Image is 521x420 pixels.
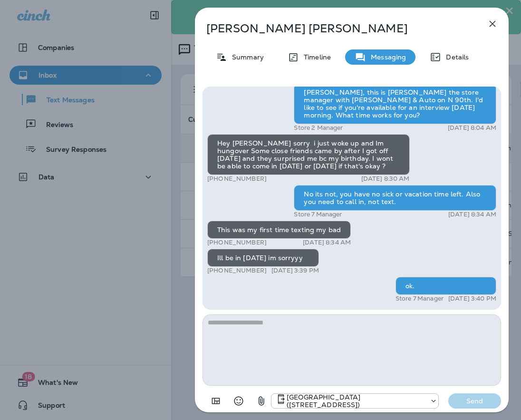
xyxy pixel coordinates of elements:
button: Add in a premade template [206,391,225,410]
p: [DATE] 8:04 AM [448,124,496,132]
p: [PERSON_NAME] [PERSON_NAME] [206,22,466,35]
p: [PHONE_NUMBER] [207,175,267,183]
p: Timeline [299,53,331,61]
p: Store 7 Manager [294,211,342,218]
div: This was my first time texting my bad [207,221,351,239]
div: Ill be in [DATE] im sorryyy [207,249,319,267]
p: [DATE] 3:40 PM [448,295,496,303]
p: Summary [227,53,264,61]
p: [PHONE_NUMBER] [207,239,267,246]
p: [GEOGRAPHIC_DATA] ([STREET_ADDRESS]) [287,393,425,409]
p: Messaging [366,53,406,61]
div: [PERSON_NAME], this is [PERSON_NAME] the store manager with [PERSON_NAME] & Auto on N 90th. I'd l... [294,83,496,124]
p: [DATE] 8:30 AM [361,175,410,183]
p: Store 7 Manager [396,295,444,303]
button: Select an emoji [229,391,248,410]
div: +1 (402) 496-2450 [271,393,438,409]
div: Hey [PERSON_NAME] sorry i just woke up and Im hungover Some close friends came by after I got off... [207,134,410,175]
div: No its not, you have no sick or vacation time left. Also you need to call in, not text. [294,185,496,211]
p: Details [441,53,469,61]
p: Store 2 Manager [294,124,343,132]
p: [DATE] 8:34 AM [303,239,351,246]
p: [PHONE_NUMBER] [207,267,267,274]
p: [DATE] 3:39 PM [271,267,319,274]
div: ok. [396,277,496,295]
p: [DATE] 8:34 AM [448,211,496,218]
